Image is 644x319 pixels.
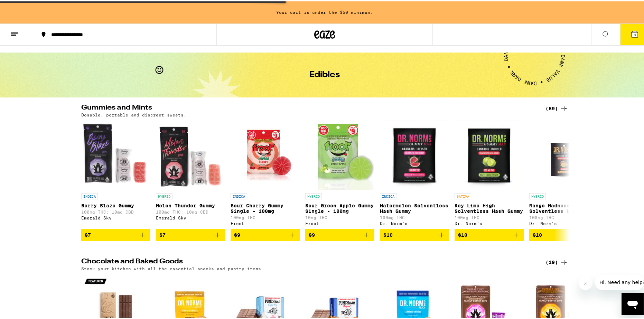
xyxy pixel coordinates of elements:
span: $10 [383,231,393,236]
button: Add to bag [305,228,374,240]
p: 100mg THC [455,214,524,218]
img: Dr. Norm's - Watermelon Solventless Hash Gummy [381,119,448,188]
span: $10 [533,231,542,236]
p: Melon Thunder Gummy [156,201,225,207]
p: HYBRID [529,192,546,198]
img: Dr. Norm's - Key Lime High Solventless Hash Gummy [456,119,522,188]
a: (19) [545,257,568,265]
a: Open page for Melon Thunder Gummy from Emerald Sky [156,119,225,228]
span: $9 [309,231,315,236]
p: Watermelon Solventless Hash Gummy [380,201,449,213]
a: Open page for Watermelon Solventless Hash Gummy from Dr. Norm's [380,119,449,228]
span: $9 [234,231,240,236]
p: Sour Green Apple Gummy Single - 100mg [305,201,374,213]
iframe: Button to launch messaging window [622,291,644,313]
a: Open page for Sour Green Apple Gummy Single - 100mg from Froot [305,119,374,228]
p: 100mg THC: 10mg CBD [81,208,150,213]
a: (89) [545,103,568,111]
iframe: Close message [579,275,592,289]
p: HYBRID [156,192,172,198]
h2: Gummies and Mints [81,103,534,111]
span: $10 [458,231,467,236]
div: Dr. Norm's [380,220,449,224]
div: Froot [305,220,374,224]
a: Open page for Sour Cherry Gummy Single - 100mg from Froot [231,119,300,228]
p: 100mg THC [380,214,449,218]
p: 100mg THC [231,214,300,218]
p: Mango Madness Solventless Hash Gummy [529,201,598,213]
span: $7 [85,231,91,236]
a: Open page for Key Lime High Solventless Hash Gummy from Dr. Norm's [455,119,524,228]
div: Emerald Sky [156,214,225,219]
p: Berry Blaze Gummy [81,201,150,207]
span: 3 [634,31,636,36]
p: 10mg THC [305,214,374,218]
span: Hi. Need any help? [4,5,50,10]
img: Froot - Sour Cherry Gummy Single - 100mg [231,119,300,188]
iframe: Message from company [595,273,644,289]
button: Add to bag [231,228,300,240]
img: Froot - Sour Green Apple Gummy Single - 100mg [305,119,374,188]
button: Add to bag [455,228,524,240]
button: Add to bag [380,228,449,240]
p: INDICA [380,192,396,198]
button: Add to bag [529,228,598,240]
div: Dr. Norm's [455,220,524,224]
p: Sour Cherry Gummy Single - 100mg [231,201,300,213]
p: Dosable, portable and discreet sweets. [81,111,186,116]
button: Add to bag [81,228,150,240]
span: $7 [159,231,166,236]
div: Emerald Sky [81,214,150,219]
p: INDICA [81,192,98,198]
p: Stock your kitchen with all the essential snacks and pantry items. [81,265,264,270]
p: Key Lime High Solventless Hash Gummy [455,201,524,213]
a: Open page for Berry Blaze Gummy from Emerald Sky [81,119,150,228]
a: Open page for Mango Madness Solventless Hash Gummy from Dr. Norm's [529,119,598,228]
p: SATIVA [455,192,471,198]
h2: Chocolate and Baked Goods [81,257,534,265]
div: Froot [231,220,300,224]
p: 100mg THC [529,214,598,218]
img: Dr. Norm's - Mango Madness Solventless Hash Gummy [529,119,598,188]
img: Emerald Sky - Berry Blaze Gummy [81,119,150,188]
button: Add to bag [156,228,225,240]
p: HYBRID [305,192,322,198]
p: 100mg THC: 10mg CBD [156,208,225,213]
img: Emerald Sky - Melon Thunder Gummy [156,119,225,188]
h1: Edibles [309,69,340,78]
div: Dr. Norm's [529,220,598,224]
p: INDICA [231,192,247,198]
